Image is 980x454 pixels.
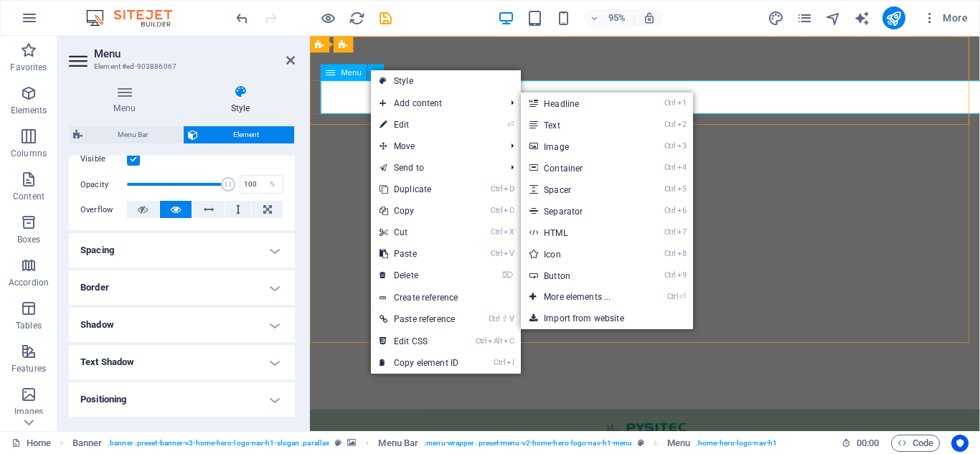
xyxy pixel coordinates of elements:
[504,249,514,258] i: V
[491,184,502,194] i: Ctrl
[489,314,500,323] i: Ctrl
[202,126,290,143] span: Element
[424,435,632,452] span: . menu-wrapper .preset-menu-v2-home-hero-logo-nav-h1-menu
[677,227,687,237] i: 7
[476,336,487,346] i: Ctrl
[664,270,676,280] i: Ctrl
[677,270,687,280] i: 9
[17,234,41,245] p: Boxes
[501,314,508,323] i: ⇧
[11,363,46,374] p: Features
[638,439,644,447] i: This element is a customizable preset
[504,227,514,237] i: X
[94,47,295,60] h2: Menu
[341,68,362,76] span: Menu
[371,352,467,374] a: CtrlICopy element ID
[521,243,639,265] a: Ctrl8Icon
[677,120,687,129] i: 2
[664,120,676,129] i: Ctrl
[80,151,127,168] label: Visible
[504,184,514,194] i: D
[186,85,295,115] h4: Style
[87,126,179,143] span: Menu Bar
[867,438,869,448] span: :
[69,85,186,115] h4: Menu
[677,249,687,258] i: 8
[643,11,656,24] i: On resize automatically adjust zoom level to fit chosen device.
[521,265,639,286] a: Ctrl9Button
[371,243,467,265] a: CtrlVPaste
[234,10,250,27] i: Undo: Change background color (Ctrl+Z)
[371,136,499,157] span: Move
[371,222,467,243] a: CtrlXCut
[584,9,635,27] button: 95%
[509,314,514,323] i: V
[667,292,679,301] i: Ctrl
[521,286,639,308] a: Ctrl⏎More elements ...
[521,114,639,136] a: Ctrl2Text
[371,157,499,179] a: Send to
[11,435,51,452] a: Click to cancel selection. Double-click to open Pages
[897,435,933,452] span: Code
[371,308,467,330] a: Ctrl⇧VPaste reference
[825,10,842,27] i: Navigator
[11,105,47,116] p: Elements
[677,98,687,108] i: 1
[885,10,902,27] i: Publish
[664,141,676,151] i: Ctrl
[796,10,813,27] i: Pages (Ctrl+Alt+S)
[891,435,940,452] button: Code
[825,9,842,27] button: navigator
[507,120,514,129] i: ⏎
[378,435,418,452] span: Click to select. Double-click to edit
[502,270,514,280] i: ⌦
[377,9,394,27] button: save
[69,233,295,268] h4: Spacing
[507,358,514,367] i: I
[11,148,47,159] p: Columns
[16,320,42,331] p: Tables
[677,206,687,215] i: 6
[677,141,687,151] i: 3
[504,336,514,346] i: C
[14,406,44,417] p: Images
[854,10,870,27] i: AI Writer
[664,184,676,194] i: Ctrl
[69,308,295,342] h4: Shadow
[667,435,690,452] span: Click to select. Double-click to edit
[923,11,968,25] span: More
[263,176,283,193] div: %
[371,179,467,200] a: CtrlDDuplicate
[664,163,676,172] i: Ctrl
[521,222,639,243] a: Ctrl7HTML
[335,439,341,447] i: This element is a customizable preset
[371,114,467,136] a: ⏎Edit
[491,227,502,237] i: Ctrl
[371,200,467,222] a: CtrlCCopy
[80,181,127,189] label: Opacity
[768,9,785,27] button: design
[494,358,505,367] i: Ctrl
[69,345,295,379] h4: Text Shadow
[69,382,295,417] h4: Positioning
[80,202,127,219] label: Overflow
[857,435,879,452] span: 00 00
[504,206,514,215] i: C
[371,331,467,352] a: CtrlAltCEdit CSS
[842,435,880,452] h6: Session time
[917,6,974,29] button: More
[521,200,639,222] a: Ctrl6Separator
[94,60,266,73] h3: Element #ed-903886067
[521,157,639,179] a: Ctrl4Container
[521,93,639,114] a: Ctrl1Headline
[348,9,365,27] button: reload
[521,179,639,200] a: Ctrl5Spacer
[72,435,103,452] span: Click to select. Double-click to edit
[108,435,329,452] span: . banner .preset-banner-v3-home-hero-logo-nav-h1-slogan .parallax
[13,191,44,202] p: Content
[664,249,676,258] i: Ctrl
[371,287,521,308] a: Create reference
[10,62,47,73] p: Favorites
[347,439,356,447] i: This element contains a background
[491,249,502,258] i: Ctrl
